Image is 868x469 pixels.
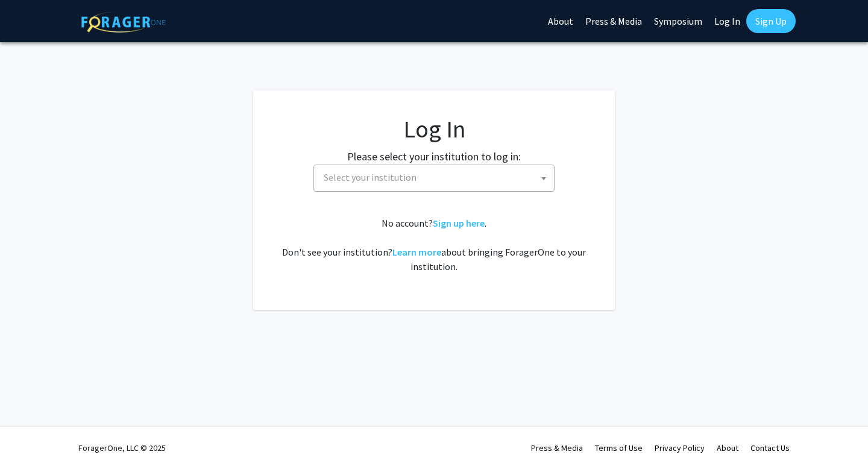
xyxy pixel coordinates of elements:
[313,165,555,192] span: Select your institution
[324,171,417,183] span: Select your institution
[392,246,441,258] a: Learn more about bringing ForagerOne to your institution
[717,442,738,453] a: About
[347,148,521,165] label: Please select your institution to log in:
[531,442,583,453] a: Press & Media
[277,216,591,274] div: No account? . Don't see your institution? about bringing ForagerOne to your institution.
[81,11,166,33] img: ForagerOne Logo
[433,217,485,229] a: Sign up here
[655,442,705,453] a: Privacy Policy
[595,442,643,453] a: Terms of Use
[78,427,166,469] div: ForagerOne, LLC © 2025
[746,9,796,33] a: Sign Up
[277,115,591,143] h1: Log In
[750,442,790,453] a: Contact Us
[319,165,554,190] span: Select your institution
